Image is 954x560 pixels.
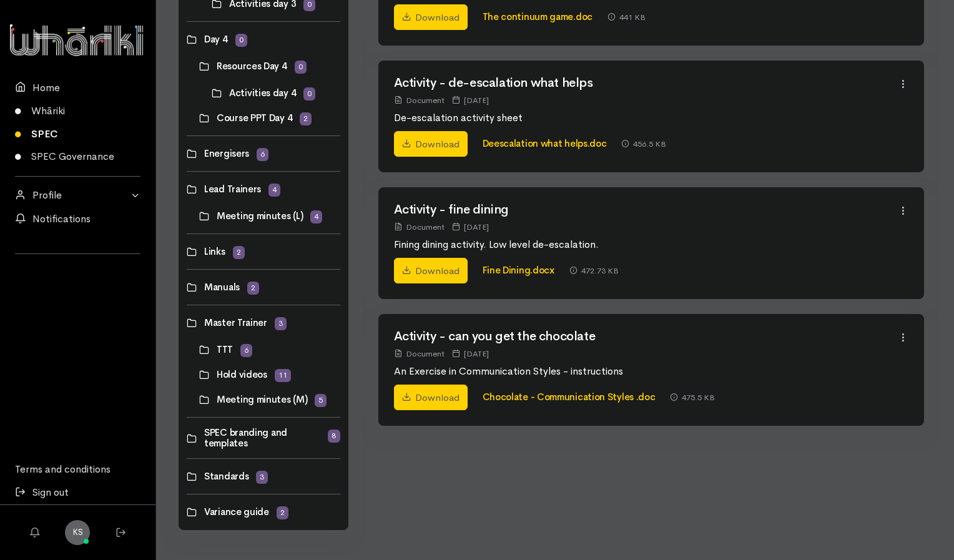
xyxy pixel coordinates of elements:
h2: Activity - can you get the chocolate [394,330,898,343]
a: Fine Dining.docx [483,264,554,276]
a: Download [394,4,468,31]
div: Follow us on LinkedIn [15,262,140,292]
a: Deescalation what helps.doc [483,137,607,149]
a: The continuum game.doc [483,11,593,22]
p: An Exercise in Communication Styles - instructions [394,364,898,379]
p: De-escalation activity sheet [394,111,898,125]
div: Document [394,94,445,107]
a: Download [394,258,468,284]
a: KS [65,520,90,545]
div: 456.5 KB [621,137,666,150]
div: Document [394,220,445,233]
iframe: LinkedIn Embedded Content [53,262,103,277]
a: Download [394,385,468,411]
p: Fining dining activity. Low level de-escalation. [394,237,898,252]
a: Chocolate - Communication Styles .doc [483,391,656,403]
div: [DATE] [452,220,489,233]
div: 441 KB [607,11,646,24]
h2: Activity - fine dining [394,203,898,217]
a: Download [394,131,468,157]
div: 472.73 KB [569,264,619,277]
div: 475.5 KB [670,391,715,404]
div: [DATE] [452,94,489,107]
div: [DATE] [452,347,489,360]
h2: Activity - de-escalation what helps [394,76,898,90]
div: Document [394,347,445,360]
